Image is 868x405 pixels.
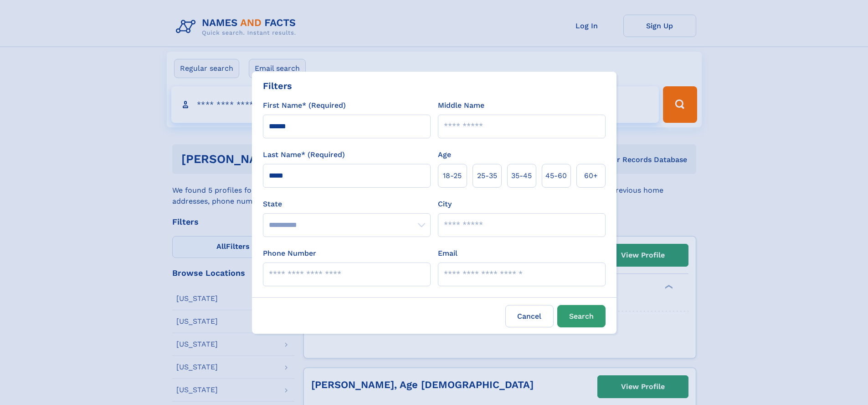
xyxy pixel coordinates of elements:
label: Cancel [505,305,554,327]
label: State [263,199,431,210]
span: 45‑60 [545,170,567,181]
span: 18‑25 [443,170,462,181]
button: Search [557,305,606,327]
label: Last Name* (Required) [263,149,345,160]
label: City [438,199,452,210]
div: Filters [263,79,292,93]
label: Age [438,149,451,160]
label: First Name* (Required) [263,100,346,111]
label: Middle Name [438,100,484,111]
label: Phone Number [263,248,316,259]
span: 25‑35 [477,170,497,181]
label: Email [438,248,457,259]
span: 60+ [584,170,598,181]
span: 35‑45 [511,170,532,181]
